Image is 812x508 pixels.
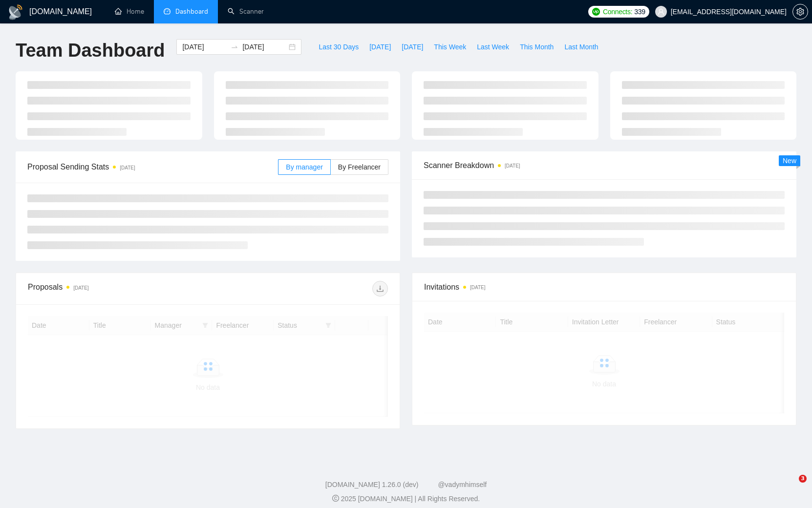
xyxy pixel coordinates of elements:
time: [DATE] [120,165,135,170]
input: Start date [182,42,227,52]
button: [DATE] [364,39,396,55]
button: Last 30 Days [313,39,364,55]
button: Last Month [559,39,603,55]
span: swap-right [231,43,238,51]
span: This Month [520,42,554,52]
div: Proposals [28,281,208,296]
time: [DATE] [470,285,485,290]
span: dashboard [164,8,171,15]
time: [DATE] [505,163,520,169]
span: New [783,157,796,165]
span: 339 [634,6,645,17]
span: Connects: [603,6,632,17]
span: setting [793,8,808,16]
span: Dashboard [175,7,208,16]
button: This Week [428,39,471,55]
img: logo [8,4,23,20]
button: Last Week [471,39,514,55]
span: [DATE] [369,42,391,52]
span: By Freelancer [338,163,381,171]
span: Invitations [424,281,784,293]
input: End date [242,42,287,52]
iframe: Intercom live chat [779,475,802,498]
button: setting [792,4,808,20]
button: This Month [514,39,559,55]
span: Scanner Breakdown [424,159,785,171]
span: By manager [286,163,322,171]
span: user [658,8,664,15]
span: Last 30 Days [319,42,359,52]
a: [DOMAIN_NAME] 1.26.0 (dev) [325,481,419,488]
span: This Week [434,42,466,52]
span: [DATE] [402,42,423,52]
span: Last Week [477,42,509,52]
span: copyright [332,495,339,502]
a: searchScanner [228,7,264,16]
h1: Team Dashboard [16,39,165,62]
a: homeHome [115,7,144,16]
time: [DATE] [73,285,88,291]
span: Proposal Sending Stats [27,161,278,173]
a: setting [792,8,808,16]
img: upwork-logo.png [592,8,600,16]
span: Last Month [564,42,598,52]
span: to [231,43,238,51]
a: @vadymhimself [438,481,487,488]
div: 2025 [DOMAIN_NAME] | All Rights Reserved. [8,494,804,504]
span: 3 [799,475,807,483]
button: [DATE] [396,39,428,55]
